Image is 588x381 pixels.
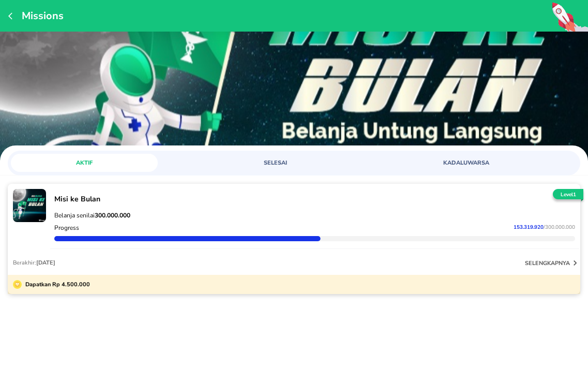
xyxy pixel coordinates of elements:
span: / 300.000.000 [544,224,575,231]
span: [DATE] [36,259,55,267]
p: selengkapnya [525,259,570,267]
span: KADALUWARSA [399,159,533,167]
p: Dapatkan Rp 4.500.000 [22,280,90,289]
strong: 300.000.000 [95,211,130,219]
p: Level 1 [551,191,585,199]
button: selengkapnya [525,258,580,268]
span: 153.319.920 [514,224,544,231]
p: Progress [54,224,79,232]
span: AKTIF [17,159,152,167]
p: Misi ke Bulan [54,194,575,204]
span: Belanja senilai [54,211,130,219]
p: Berakhir: [13,259,55,267]
a: SELESAI [202,154,386,172]
span: SELESAI [208,159,342,167]
img: mission-21341 [13,189,46,222]
div: loyalty mission tabs [8,151,580,172]
a: KADALUWARSA [393,154,577,172]
a: AKTIF [11,154,195,172]
p: Missions [17,9,64,23]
